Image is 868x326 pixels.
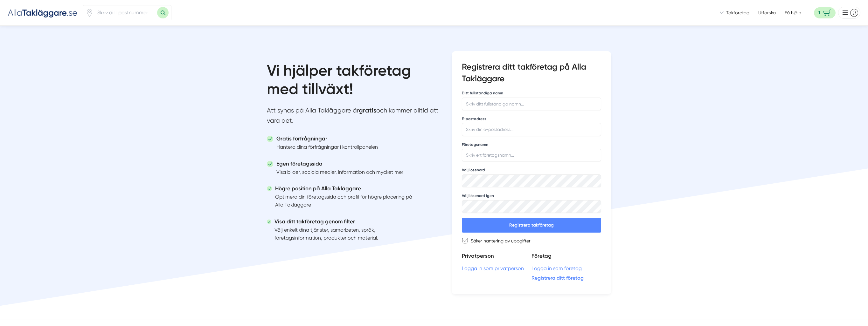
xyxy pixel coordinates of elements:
a: Registrera ditt företag [531,275,601,281]
label: E-postadress [462,116,486,121]
button: Registrera takföretag [462,218,601,233]
a: Logga in som företag [531,265,601,271]
input: Skriv din e-postadress... [462,123,601,136]
h1: Vi hjälper takföretag med tillväxt! [267,61,442,103]
h5: Privatperson [462,252,531,265]
h5: Gratis förfrågningar [276,134,378,143]
p: Hantera dina förfrågningar i kontrollpanelen [276,143,378,151]
strong: gratis [359,106,376,114]
a: Utforska [758,10,776,16]
img: Alla Takläggare [8,7,78,18]
p: Visa bilder, sociala medier, information och mycket mer [276,168,403,176]
svg: Pin / Karta [86,9,94,17]
p: Optimera din företagssida och profil för högre placering på Alla Takläggare [275,193,421,209]
span: Klicka för att använda din position. [86,9,94,17]
h5: Företag [531,252,601,265]
label: Välj lösenord igen [462,193,494,198]
h5: Visa ditt takföretag genom filter [274,217,421,226]
div: Säker hantering av uppgifter [462,238,601,244]
label: Välj lösenord [462,167,485,173]
span: Takföretag [726,10,749,16]
h3: Registrera ditt takföretag på Alla Takläggare [462,61,601,90]
button: Sök med postnummer [157,7,169,18]
span: Få hjälp [785,10,801,16]
p: Att synas på Alla Takläggare är och kommer alltid att vara det. [267,105,442,129]
label: Ditt fullständiga namn [462,91,503,96]
label: Företagsnamn [462,142,488,147]
h5: Högre position på Alla Takläggare [275,184,421,193]
span: navigation-cart [814,7,836,18]
a: Logga in som privatperson [462,265,531,271]
input: Skriv ert företagsnamn... [462,149,601,161]
p: Välj enkelt dina tjänster, samarbeten, språk, företagsinformation, produkter och material. [274,226,421,242]
h5: Egen företagssida [276,160,403,168]
input: Skriv ditt fullständiga namn... [462,98,601,110]
input: Skriv ditt postnummer [94,5,157,20]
